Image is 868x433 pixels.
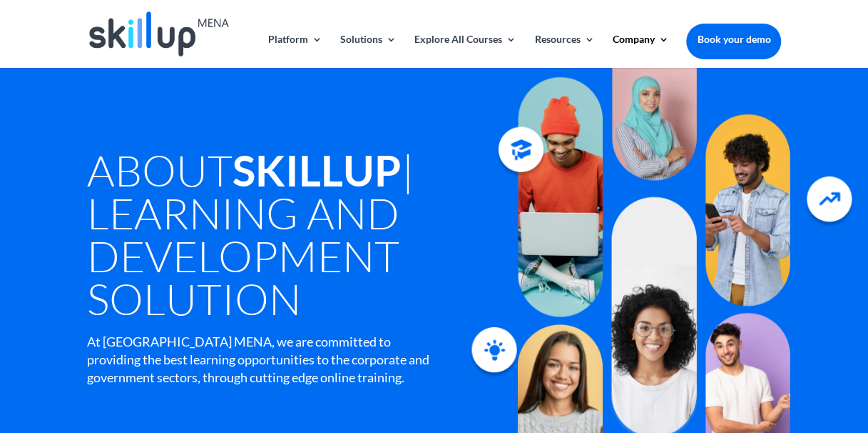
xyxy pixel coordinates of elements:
div: At [GEOGRAPHIC_DATA] MENA, we are committed to providing the best learning opportunities to the c... [87,333,432,387]
h1: About | Learning and Development Solution [87,149,489,327]
a: Resources [534,34,594,68]
strong: SkillUp [233,144,402,196]
iframe: Chat Widget [630,279,868,433]
a: Book your demo [686,24,781,55]
a: Platform [268,34,322,68]
a: Solutions [340,34,397,68]
a: Explore All Courses [414,34,516,68]
img: Skillup Mena [89,11,229,56]
a: Company [612,34,668,68]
